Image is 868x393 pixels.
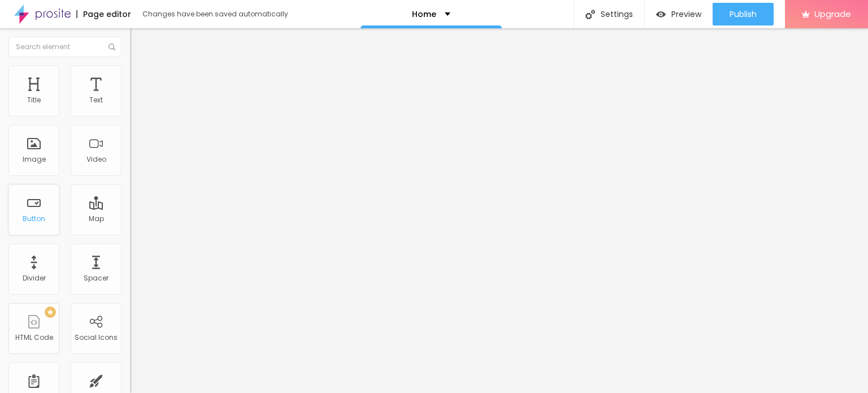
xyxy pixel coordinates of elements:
button: Publish [713,3,774,25]
p: Home [412,10,436,18]
div: Page editor [76,10,131,18]
div: Title [27,96,41,104]
div: HTML Code [15,334,53,342]
div: Text [89,96,103,104]
div: Divider [23,274,46,282]
button: Preview [645,3,713,25]
div: Map [89,215,104,223]
span: Upgrade [814,9,851,19]
div: Button [23,215,45,223]
iframe: Editor [130,28,868,393]
div: Spacer [84,274,108,282]
span: Preview [671,10,701,19]
div: Video [86,156,106,163]
div: Image [23,156,46,163]
span: Publish [730,10,757,19]
img: Icone [108,44,115,50]
input: Search element [8,37,121,57]
img: Icone [585,10,595,19]
img: view-1.svg [656,10,666,19]
div: Changes have been saved automatically [142,11,288,18]
div: Social Icons [75,334,118,342]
